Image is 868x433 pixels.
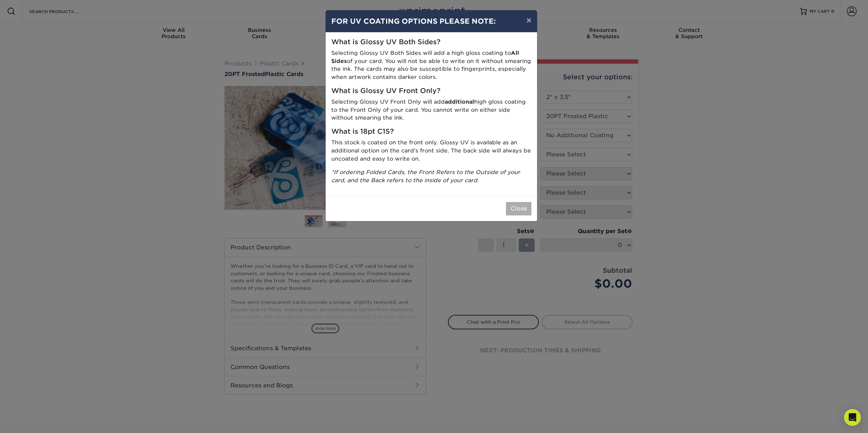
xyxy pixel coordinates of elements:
[445,98,474,105] strong: additional
[331,38,531,46] h5: What is Glossy UV Both Sides?
[844,409,861,426] div: Open Intercom Messenger
[331,49,531,81] p: Selecting Glossy UV Both Sides will add a high gloss coating to of your card. You will not be abl...
[331,50,519,64] strong: All Sides
[331,98,531,122] p: Selecting Glossy UV Front Only will add high gloss coating to the Front Only of your card. You ca...
[331,139,531,163] p: This stock is coated on the front only. Glossy UV is available as an additional option on the car...
[506,202,531,215] button: Close
[331,169,520,184] i: *If ordering Folded Cards, the Front Refers to the Outside of your card, and the Back refers to t...
[331,16,531,27] h4: FOR UV COATING OPTIONS PLEASE NOTE:
[331,87,531,95] h5: What is Glossy UV Front Only?
[331,128,531,136] h5: What is 18pt C1S?
[521,10,537,30] button: ×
